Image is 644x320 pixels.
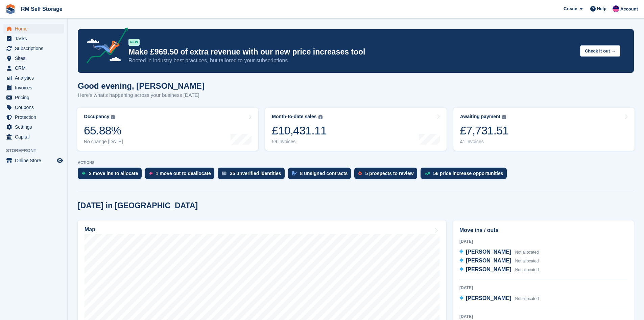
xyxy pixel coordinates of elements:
span: Not allocated [515,259,539,263]
span: Analytics [15,73,55,83]
div: [DATE] [459,285,627,291]
span: Not allocated [515,296,539,301]
span: Coupons [15,103,55,112]
img: prospect-51fa495bee0391a8d652442698ab0144808aea92771e9ea1ae160a38d050c398.svg [358,171,362,175]
div: [DATE] [459,314,627,320]
div: Month-to-date sales [272,114,316,120]
p: Rooted in industry best practices, but tailored to your subscriptions. [128,57,575,64]
a: [PERSON_NAME] Not allocated [459,257,539,265]
img: Roger Marsh [613,5,619,12]
a: menu [3,44,64,53]
div: £10,431.11 [272,124,327,137]
a: 5 prospects to review [354,168,420,183]
a: [PERSON_NAME] Not allocated [459,248,539,257]
h1: Good evening, [PERSON_NAME] [78,81,205,90]
img: icon-info-grey-7440780725fd019a000dd9b08b2336e03edf1995a4989e88bcd33f0948082b44.svg [502,115,506,119]
div: No change [DATE] [84,139,123,145]
div: 1 move out to deallocate [156,171,211,176]
span: Pricing [15,93,55,102]
a: menu [3,103,64,112]
div: 41 invoices [460,139,509,145]
span: Protection [15,112,55,122]
span: Home [15,24,55,34]
img: icon-info-grey-7440780725fd019a000dd9b08b2336e03edf1995a4989e88bcd33f0948082b44.svg [318,115,323,119]
a: Month-to-date sales £10,431.11 59 invoices [265,108,446,151]
img: stora-icon-8386f47178a22dfd0bd8f6a31ec36ba5ce8667c1dd55bd0f319d3a0aa187defe.svg [5,4,16,14]
p: ACTIONS [78,161,634,165]
img: move_ins_to_allocate_icon-fdf77a2bb77ea45bf5b3d319d69a93e2d87916cf1d5bf7949dd705db3b84f3ca.svg [82,171,86,175]
img: icon-info-grey-7440780725fd019a000dd9b08b2336e03edf1995a4989e88bcd33f0948082b44.svg [111,115,115,119]
span: Sites [15,54,55,63]
div: £7,731.51 [460,124,509,137]
h2: [DATE] in [GEOGRAPHIC_DATA] [78,201,198,210]
img: contract_signature_icon-13c848040528278c33f63329250d36e43548de30e8caae1d1a13099fd9432cc5.svg [292,171,297,175]
div: 35 unverified identities [230,171,281,176]
a: menu [3,73,64,83]
span: [PERSON_NAME] [466,249,511,255]
div: NEW [128,39,140,46]
span: [PERSON_NAME] [466,295,511,301]
span: Create [564,5,577,12]
a: 8 unsigned contracts [288,168,355,183]
a: menu [3,132,64,142]
span: Storefront [6,147,67,154]
span: Settings [15,122,55,132]
p: Make £969.50 of extra revenue with our new price increases tool [128,47,575,57]
h2: Move ins / outs [459,226,627,234]
div: 65.88% [84,124,123,137]
span: Online Store [15,156,55,165]
img: verify_identity-adf6edd0f0f0b5bbfe63781bf79b02c33cf7c696d77639b501bdc392416b5a36.svg [222,171,226,175]
a: [PERSON_NAME] Not allocated [459,294,539,303]
span: Invoices [15,83,55,92]
div: Occupancy [84,114,109,120]
a: RM Self Storage [18,3,65,15]
a: menu [3,63,64,73]
span: Subscriptions [15,44,55,53]
a: menu [3,83,64,92]
a: menu [3,93,64,102]
span: Capital [15,132,55,142]
span: CRM [15,63,55,73]
p: Here's what's happening across your business [DATE] [78,91,205,99]
span: [PERSON_NAME] [466,266,511,272]
span: Help [597,5,606,12]
img: price_increase_opportunities-93ffe204e8149a01c8c9dc8f82e8f89637d9d84a8eef4429ea346261dce0b2c0.svg [425,172,430,175]
img: move_outs_to_deallocate_icon-f764333ba52eb49d3ac5e1228854f67142a1ed5810a6f6cc68b1a99e826820c5.svg [149,171,152,175]
span: Tasks [15,34,55,43]
div: 2 move ins to allocate [89,171,138,176]
h2: Map [85,227,95,233]
button: Check it out → [580,45,620,57]
div: 8 unsigned contracts [300,171,348,176]
a: Preview store [56,156,64,165]
a: menu [3,156,64,165]
div: [DATE] [459,238,627,244]
div: 56 price increase opportunities [433,171,503,176]
div: 59 invoices [272,139,327,145]
div: 5 prospects to review [365,171,413,176]
a: 35 unverified identities [218,168,288,183]
a: menu [3,54,64,63]
a: menu [3,122,64,132]
span: [PERSON_NAME] [466,258,511,263]
span: Account [620,6,638,13]
a: 2 move ins to allocate [78,168,145,183]
a: Occupancy 65.88% No change [DATE] [77,108,258,151]
a: [PERSON_NAME] Not allocated [459,265,539,274]
div: Awaiting payment [460,114,501,120]
a: 56 price increase opportunities [421,168,510,183]
a: 1 move out to deallocate [145,168,218,183]
span: Not allocated [515,250,539,255]
a: menu [3,112,64,122]
a: menu [3,34,64,43]
img: price-adjustments-announcement-icon-8257ccfd72463d97f412b2fc003d46551f7dbcb40ab6d574587a9cd5c0d94... [81,27,128,66]
a: Awaiting payment £7,731.51 41 invoices [453,108,635,151]
span: Not allocated [515,268,539,272]
a: menu [3,24,64,34]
